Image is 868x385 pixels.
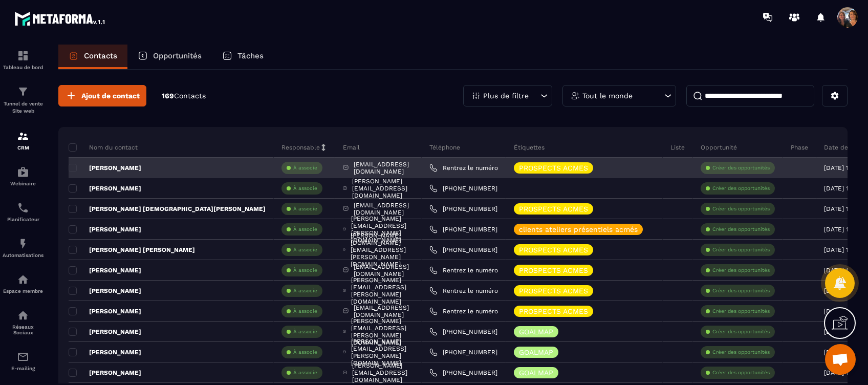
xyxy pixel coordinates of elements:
p: PROSPECTS ACMES [519,287,588,294]
p: [PERSON_NAME] [69,225,141,233]
p: À associe [293,246,317,253]
p: Contacts [84,51,117,60]
a: formationformationTunnel de vente Site web [3,78,44,122]
p: Créer des opportunités [712,308,770,315]
p: [PERSON_NAME] [69,184,141,193]
div: Ouvrir le chat [825,344,856,375]
img: social-network [17,309,29,322]
p: Téléphone [429,143,460,152]
p: [PERSON_NAME] [69,266,141,274]
p: 169 [162,91,206,101]
p: Étiquettes [514,143,545,152]
a: formationformationCRM [3,122,44,158]
p: Nom du contact [69,143,138,152]
p: Email [343,143,360,152]
a: social-networksocial-networkRéseaux Sociaux [3,302,44,343]
p: Tout le monde [582,92,633,99]
img: automations [17,273,29,286]
p: Créer des opportunités [712,328,770,335]
p: Phase [791,143,808,152]
p: clients ateliers présentiels acmés [519,226,638,233]
a: automationsautomationsEspace membre [3,266,44,302]
p: [PERSON_NAME] [PERSON_NAME] [69,246,195,254]
a: automationsautomationsWebinaire [3,158,44,194]
p: À associe [293,185,317,192]
p: Responsable [281,143,320,152]
span: Ajout de contact [81,91,140,101]
p: [PERSON_NAME] [69,287,141,295]
p: [DATE] 11:26 [824,369,860,376]
img: formation [17,50,29,62]
p: PROSPECTS ACMES [519,246,588,253]
p: PROSPECTS ACMES [519,205,588,212]
p: [PERSON_NAME] [DEMOGRAPHIC_DATA][PERSON_NAME] [69,205,266,213]
p: GOALMAP [519,369,553,376]
p: [PERSON_NAME] [69,369,141,377]
p: CRM [3,145,44,151]
p: À associe [293,308,317,315]
p: PROSPECTS ACMES [519,164,588,172]
p: Créer des opportunités [712,164,770,172]
p: Espace membre [3,288,44,294]
a: schedulerschedulerPlanificateur [3,194,44,230]
p: Automatisations [3,252,44,258]
img: automations [17,166,29,178]
p: Créer des opportunités [712,185,770,192]
p: Réseaux Sociaux [3,324,44,335]
a: [PHONE_NUMBER] [429,328,497,336]
img: formation [17,130,29,142]
p: GOALMAP [519,328,553,335]
p: [DATE] 11:37 [824,205,860,212]
p: E-mailing [3,366,44,371]
p: Créer des opportunités [712,369,770,376]
p: Webinaire [3,181,44,186]
img: formation [17,85,29,98]
p: Opportunités [153,51,202,60]
p: Créer des opportunités [712,349,770,356]
p: Tunnel de vente Site web [3,100,44,115]
p: [DATE] 11:35 [824,226,860,233]
a: emailemailE-mailing [3,343,44,379]
p: PROSPECTS ACMES [519,267,588,274]
a: automationsautomationsAutomatisations [3,230,44,266]
img: email [17,351,29,363]
span: Contacts [174,92,206,100]
p: Créer des opportunités [712,267,770,274]
p: [PERSON_NAME] [69,328,141,336]
a: [PHONE_NUMBER] [429,369,497,377]
a: Opportunités [127,45,212,69]
p: Créer des opportunités [712,287,770,294]
p: Tâches [237,51,264,60]
p: Créer des opportunités [712,246,770,253]
a: [PHONE_NUMBER] [429,348,497,356]
p: À associe [293,205,317,212]
p: Liste [670,143,685,152]
p: Planificateur [3,217,44,222]
p: À associe [293,287,317,294]
p: À associe [293,349,317,356]
p: [DATE] 11:32 [824,267,860,274]
p: [PERSON_NAME] [69,164,141,172]
p: Opportunité [701,143,737,152]
p: À associe [293,226,317,233]
p: GOALMAP [519,349,553,356]
a: [PHONE_NUMBER] [429,246,497,254]
p: PROSPECTS ACMES [519,308,588,315]
p: [PERSON_NAME] [69,348,141,356]
a: Contacts [58,45,127,69]
p: [DATE] 12:19 [824,164,860,172]
p: À associe [293,267,317,274]
p: À associe [293,369,317,376]
p: Créer des opportunités [712,226,770,233]
p: Tableau de bord [3,65,44,70]
button: Ajout de contact [58,85,146,106]
a: formationformationTableau de bord [3,42,44,78]
img: logo [14,9,106,28]
p: [DATE] 11:32 [824,287,860,294]
p: [DATE] 11:27 [824,349,860,356]
a: [PHONE_NUMBER] [429,225,497,233]
a: [PHONE_NUMBER] [429,205,497,213]
a: [PHONE_NUMBER] [429,184,497,193]
a: Tâches [212,45,274,69]
p: [DATE] 11:33 [824,246,860,253]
